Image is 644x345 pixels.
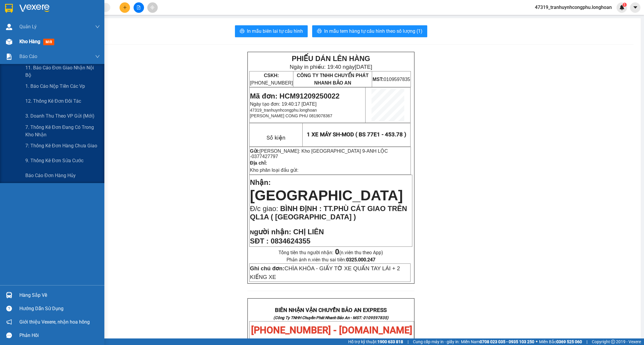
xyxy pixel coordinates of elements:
[25,142,97,149] span: 7: Thống kê đơn hàng chưa giao
[586,338,587,345] span: |
[250,237,269,245] strong: SĐT :
[623,3,626,7] span: 1
[324,27,422,35] span: In mẫu tem hàng tự cấu hình theo số lượng (1)
[250,168,298,173] span: Kho phân loại đầu gửi:
[250,204,280,213] span: Đ/c giao:
[25,64,100,79] span: 11. Báo cáo đơn giao nhận nội bộ
[264,73,279,78] strong: CSKH:
[317,29,322,34] span: printer
[252,154,278,159] span: 0377427797
[530,4,617,11] span: 47319_tranhuynhcongphu.longhoan
[408,338,408,345] span: |
[25,124,100,138] span: 7. Thống kê đơn đang có trong kho nhận
[633,5,638,10] span: caret-down
[297,73,369,85] span: CÔNG TY TNHH CHUYỂN PHÁT NHANH BẢO AN
[250,73,293,85] span: [PHONE_NUMBER]
[38,12,120,18] span: Ngày in phiếu: 19:40 ngày
[25,157,83,164] span: 9. Thống kê đơn sửa cước
[250,149,388,159] span: -
[2,36,92,44] span: Mã đơn: HCM91209250022
[372,77,410,82] span: 0109597835
[120,2,130,13] button: plus
[19,23,37,30] span: Quản Lý
[630,2,640,13] button: caret-down
[250,188,403,203] span: [GEOGRAPHIC_DATA]
[150,5,154,10] span: aim
[6,24,12,30] img: warehouse-icon
[43,39,54,45] span: mới
[134,2,144,13] button: file-add
[278,250,383,255] span: Tổng tiền thu người nhận:
[95,54,100,59] span: down
[377,339,403,344] strong: 1900 633 818
[235,25,308,37] button: printerIn mẫu biên lai tự cấu hình
[623,3,627,7] sup: 1
[19,53,37,60] span: Báo cáo
[250,204,407,221] span: BÌNH ĐỊNH : TT.PHÙ CÁT GIAO TRÊN QL1A ( [GEOGRAPHIC_DATA] )
[292,54,370,63] strong: PHIẾU DÁN LÊN HÀNG
[250,149,388,159] span: ANH LỘC -
[287,257,375,263] span: Phản ánh n.viên thu sai tiền:
[250,108,317,113] span: 47319_tranhuynhcongphu.longhoan
[52,20,109,31] span: CÔNG TY TNHH CHUYỂN PHÁT NHANH BẢO AN
[250,265,284,271] strong: Ghi chú đơn:
[6,319,12,325] span: notification
[290,64,372,70] span: Ngày in phiếu: 19:40 ngày
[6,54,12,60] img: solution-icon
[250,149,259,154] strong: Gửi:
[267,135,285,141] span: Số kiện
[6,292,12,298] img: warehouse-icon
[147,2,158,13] button: aim
[536,341,538,343] span: ⚪️
[273,316,388,320] strong: (Công Ty TNHH Chuyển Phát Nhanh Bảo An - MST: 0109597835)
[19,331,100,340] div: Phản hồi
[556,339,582,344] strong: 0369 525 060
[480,339,534,344] strong: 0708 023 035 - 0935 103 250
[19,304,100,313] div: Hướng dẫn sử dụng
[250,92,339,100] span: Mã đơn: HCM91209250022
[137,5,141,10] span: file-add
[293,228,324,236] span: CHỊ LIÊN
[539,338,582,345] span: Miền Bắc
[250,102,316,107] span: Ngày tạo đơn: 19:40:17 [DATE]
[260,149,365,154] span: [PERSON_NAME]: Kho [GEOGRAPHIC_DATA] 9
[611,340,615,344] span: copyright
[312,25,427,37] button: printerIn mẫu tem hàng tự cấu hình theo số lượng (1)
[250,229,291,235] strong: N
[250,113,332,118] span: [PERSON_NAME] CONG PHU 0819078367
[6,332,12,338] span: message
[250,265,400,280] span: CHÌA KHÓA - GIẤY TỜ XE QUẤN TAY LÁI + 2 KIẾNG XE
[251,324,412,336] span: [PHONE_NUMBER] - [DOMAIN_NAME]
[25,112,95,120] span: 3. Doanh Thu theo VP Gửi (mới)
[16,20,32,25] strong: CSKH:
[123,5,127,10] span: plus
[372,77,383,82] strong: MST:
[240,29,244,34] span: printer
[355,64,372,70] span: [DATE]
[250,178,271,186] span: Nhận:
[6,39,12,45] img: warehouse-icon
[254,228,291,236] span: gười nhận:
[461,338,534,345] span: Miền Nam
[25,97,81,105] span: 12. Thống kê đơn đối tác
[348,338,403,345] span: Hỗ trợ kỹ thuật:
[275,307,387,313] strong: BIÊN NHẬN VẬN CHUYỂN BẢO AN EXPRESS
[346,257,375,263] strong: 0325.000.247
[40,3,118,11] strong: PHIẾU DÁN LÊN HÀNG
[95,24,100,29] span: down
[335,248,339,256] strong: 0
[25,82,85,90] span: 1. Báo cáo nộp tiền các vp
[19,318,90,326] span: Giới thiệu Vexere, nhận hoa hồng
[619,5,625,10] img: icon-new-feature
[25,172,76,179] span: Báo cáo đơn hàng hủy
[271,237,310,245] span: 0834624355
[335,250,383,255] span: (n.viên thu theo App)
[247,27,303,35] span: In mẫu biên lai tự cấu hình
[19,291,100,300] div: Hàng sắp về
[413,338,459,345] span: Cung cấp máy in - giấy in:
[19,39,40,44] span: Kho hàng
[5,4,13,13] img: logo-vxr
[250,160,267,166] strong: Địa chỉ:
[2,20,45,31] span: [PHONE_NUMBER]
[6,306,12,311] span: question-circle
